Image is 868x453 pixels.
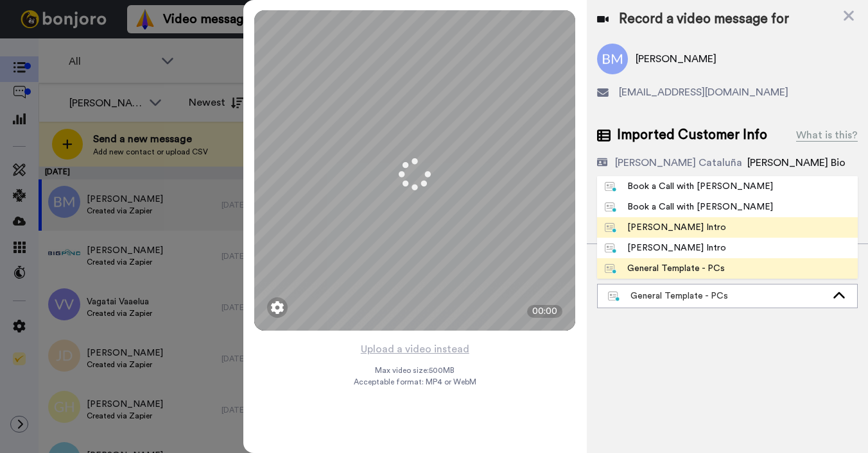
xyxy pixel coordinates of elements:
div: General Template - PCs [608,290,826,302]
div: [PERSON_NAME] Intro [605,242,726,254]
img: nextgen-template.svg [605,223,617,233]
img: nextgen-template.svg [605,182,617,192]
div: 00:00 [527,305,562,318]
button: Upload a video instead [357,341,473,358]
span: [PERSON_NAME] Bio [747,158,846,168]
div: [PERSON_NAME] Intro [605,221,726,234]
img: nextgen-template.svg [605,243,617,254]
img: nextgen-template.svg [605,202,617,213]
div: [PERSON_NAME] Cataluña [615,155,742,170]
img: nextgen-template.svg [608,292,620,302]
div: What is this? [796,128,858,143]
span: Acceptable format: MP4 or WebM [354,377,476,387]
img: ic_gear.svg [271,301,284,314]
img: nextgen-template.svg [605,264,617,274]
div: General Template - PCs [605,262,725,275]
span: Max video size: 500 MB [375,365,455,375]
div: Book a Call with [PERSON_NAME] [605,201,773,213]
div: Book a Call with [PERSON_NAME] [605,180,773,193]
span: Imported Customer Info [617,126,767,145]
span: [EMAIL_ADDRESS][DOMAIN_NAME] [619,85,788,100]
